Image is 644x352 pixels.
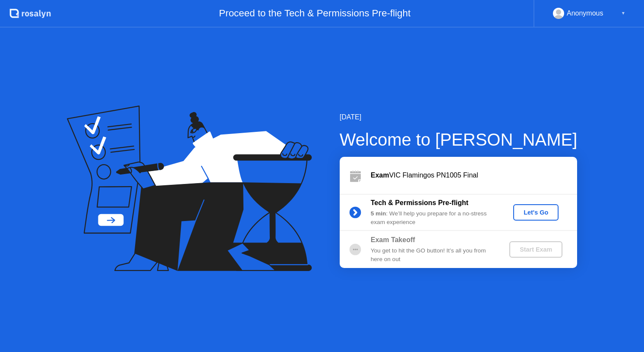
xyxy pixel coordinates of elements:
[371,209,495,227] div: : We’ll help you prepare for a no-stress exam experience
[371,199,468,206] b: Tech & Permissions Pre-flight
[371,171,389,179] b: Exam
[340,112,578,122] div: [DATE]
[371,170,577,181] div: VIC Flamingos PN1005 Final
[517,209,555,216] div: Let's Go
[509,241,562,258] button: Start Exam
[621,8,625,19] div: ▼
[340,127,578,153] div: Welcome to [PERSON_NAME]
[371,246,495,264] div: You get to hit the GO button! It’s all you from here on out
[371,210,386,217] b: 5 min
[513,204,559,221] button: Let's Go
[513,246,559,253] div: Start Exam
[567,8,603,19] div: Anonymous
[371,236,415,243] b: Exam Takeoff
